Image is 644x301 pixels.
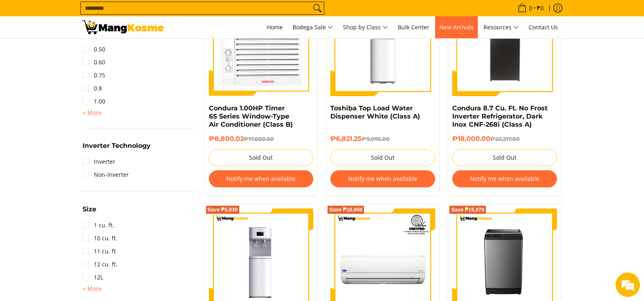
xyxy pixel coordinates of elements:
[451,207,484,212] span: Save ₱15,070
[263,16,287,38] a: Home
[82,95,105,108] a: 1.00
[452,170,557,187] button: Notify me when available
[330,149,435,166] button: Sold Out
[82,286,102,292] span: + More
[330,135,435,143] h6: ₱6,821.25
[209,170,314,187] button: Notify me when available
[244,136,274,142] del: ₱17,600.00
[82,108,102,118] summary: Open
[452,149,557,166] button: Sold Out
[452,135,557,143] h6: ₱18,000.00
[209,149,314,166] button: Sold Out
[82,155,115,168] a: Inverter
[288,16,337,38] a: Bodega Sale
[82,43,105,56] a: 0.50
[133,4,153,24] div: Minimize live chat window
[82,168,129,181] a: Non-Inverter
[293,22,333,33] span: Bodega Sale
[82,232,117,245] a: 10 cu. ft.
[452,104,548,128] a: Condura 8.7 Cu. Ft. No Frost Inverter Refrigerator, Dark Inox CNF-268i (Class A)
[4,208,155,237] textarea: Type your message and hit 'Enter'
[82,271,103,284] a: 12L
[267,23,283,31] span: Home
[82,69,105,82] a: 0.75
[529,23,558,31] span: Contact Us
[172,16,562,38] nav: Main Menu
[536,5,545,11] span: ₱0
[42,46,137,56] div: Chat with us now
[82,206,96,213] span: Size
[208,207,238,212] span: Save ₱5,030
[435,16,478,38] a: New Arrivals
[394,16,434,38] a: Bulk Center
[343,22,388,33] span: Shop by Class
[82,82,102,95] a: 0.8
[82,219,114,232] a: 1 cu. ft.
[311,2,324,14] button: Search
[515,4,546,13] span: •
[209,135,314,143] h6: ₱8,800.02
[339,16,392,38] a: Shop by Class
[330,170,435,187] button: Notify me when available
[528,5,533,11] span: 0
[362,136,390,142] del: ₱9,095.00
[82,284,102,294] summary: Open
[330,104,420,120] a: Toshiba Top Load Water Dispenser White (Class A)
[479,16,523,38] a: Resources
[82,143,151,149] span: Inverter Technology
[490,136,520,142] del: ₱22,217.00
[525,16,562,38] a: Contact Us
[484,22,519,33] span: Resources
[398,23,429,31] span: Bulk Center
[82,56,105,69] a: 0.60
[439,23,474,31] span: New Arrivals
[82,258,117,271] a: 12 cu. ft.
[82,20,164,34] img: All Products - Home Appliances Warehouse Sale l Mang Kosme | Page 6
[329,207,362,212] span: Save ₱10,950
[82,245,116,258] a: 11 cu. ft
[209,104,293,128] a: Condura 1.00HP Timer 6S Series Window-Type Air Conditioner (Class B)
[82,206,96,219] summary: Open
[82,110,102,116] span: + More
[82,143,151,155] summary: Open
[47,95,112,178] span: We're online!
